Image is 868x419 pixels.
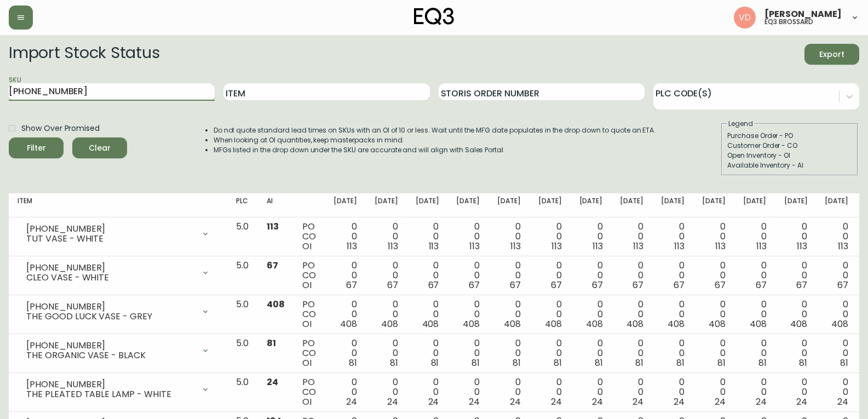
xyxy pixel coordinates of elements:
[825,300,848,329] div: 0 0
[340,318,357,330] span: 408
[545,318,562,330] span: 408
[764,10,842,19] span: [PERSON_NAME]
[18,300,219,324] div: [PHONE_NUMBER]THE GOOD LUCK VASE - GREY
[592,395,603,408] span: 24
[790,318,807,330] span: 408
[784,222,808,251] div: 0 0
[661,377,685,407] div: 0 0
[838,240,848,252] span: 113
[227,295,258,334] td: 5.0
[784,377,808,407] div: 0 0
[538,261,562,290] div: 0 0
[302,222,316,251] div: PO CO
[538,300,562,329] div: 0 0
[26,263,194,273] div: [PHONE_NUMBER]
[510,395,521,408] span: 24
[26,273,194,283] div: CLEO VASE - WHITE
[375,222,398,251] div: 0 0
[510,240,521,252] span: 113
[456,222,480,251] div: 0 0
[611,193,652,217] th: [DATE]
[227,334,258,373] td: 5.0
[334,261,357,290] div: 0 0
[456,261,480,290] div: 0 0
[18,338,219,363] div: [PHONE_NUMBER]THE ORGANIC VASE - BLACK
[715,395,726,408] span: 24
[579,300,603,329] div: 0 0
[661,300,685,329] div: 0 0
[72,137,127,158] button: Clear
[469,395,480,408] span: 24
[416,338,439,368] div: 0 0
[302,300,316,329] div: PO CO
[727,131,852,141] div: Purchase Order - PO
[676,357,685,369] span: 81
[620,338,643,368] div: 0 0
[816,193,857,217] th: [DATE]
[227,256,258,295] td: 5.0
[743,300,767,329] div: 0 0
[743,222,767,251] div: 0 0
[26,312,194,322] div: THE GOOD LUCK VASE - GREY
[302,357,312,369] span: OI
[538,377,562,407] div: 0 0
[652,193,693,217] th: [DATE]
[375,300,398,329] div: 0 0
[416,300,439,329] div: 0 0
[551,395,562,408] span: 24
[702,300,726,329] div: 0 0
[633,279,643,291] span: 67
[831,318,848,330] span: 408
[302,318,312,330] span: OI
[674,279,685,291] span: 67
[595,357,603,369] span: 81
[593,240,603,252] span: 113
[387,279,398,291] span: 67
[302,377,316,407] div: PO CO
[26,224,194,234] div: [PHONE_NUMBER]
[26,234,194,244] div: TUT VASE - WHITE
[715,240,726,252] span: 113
[469,240,480,252] span: 113
[633,240,643,252] span: 113
[702,261,726,290] div: 0 0
[416,261,439,290] div: 0 0
[756,240,767,252] span: 113
[825,222,848,251] div: 0 0
[750,318,767,330] span: 408
[463,318,480,330] span: 408
[447,193,488,217] th: [DATE]
[756,279,767,291] span: 67
[214,145,656,155] li: MFGs listed in the drop down under the SKU are accurate and will align with Sales Portal.
[375,261,398,290] div: 0 0
[579,338,603,368] div: 0 0
[497,300,521,329] div: 0 0
[334,300,357,329] div: 0 0
[743,261,767,290] div: 0 0
[504,318,521,330] span: 408
[796,279,807,291] span: 67
[825,377,848,407] div: 0 0
[26,302,194,312] div: [PHONE_NUMBER]
[388,240,398,252] span: 113
[715,279,726,291] span: 67
[456,377,480,407] div: 0 0
[346,279,357,291] span: 67
[488,193,530,217] th: [DATE]
[334,222,357,251] div: 0 0
[727,119,754,129] legend: Legend
[620,377,643,407] div: 0 0
[26,341,194,351] div: [PHONE_NUMBER]
[709,318,726,330] span: 408
[18,377,219,401] div: [PHONE_NUMBER]THE PLEATED TABLE LAMP - WHITE
[554,357,562,369] span: 81
[620,261,643,290] div: 0 0
[334,338,357,368] div: 0 0
[804,44,859,65] button: Export
[267,259,278,272] span: 67
[797,240,807,252] span: 113
[422,318,439,330] span: 408
[661,222,685,251] div: 0 0
[784,261,808,290] div: 0 0
[727,151,852,160] div: Open Inventory - OI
